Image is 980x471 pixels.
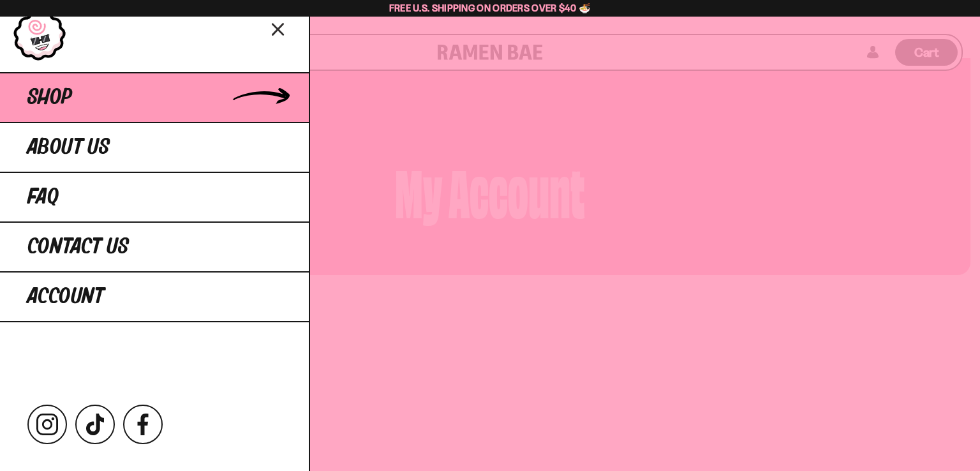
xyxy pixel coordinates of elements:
span: Account [27,285,104,308]
span: Contact Us [27,235,129,258]
button: Close menu [267,17,290,40]
span: About Us [27,136,110,159]
span: FAQ [27,186,59,209]
span: Free U.S. Shipping on Orders over $40 🍜 [389,2,591,14]
span: Shop [27,86,72,109]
